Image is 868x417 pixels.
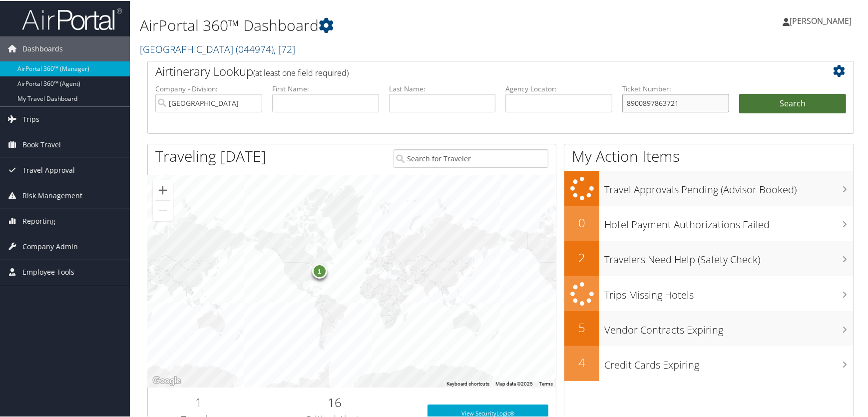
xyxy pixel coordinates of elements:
a: 4Credit Cards Expiring [564,345,854,380]
span: Company Admin [22,233,78,258]
h3: Travel Approvals Pending (Advisor Booked) [604,177,854,196]
label: Ticket Number: [622,83,729,93]
a: Terms (opens in new tab) [539,380,553,386]
h3: Hotel Payment Authorizations Failed [604,212,854,231]
a: Trips Missing Hotels [564,275,854,311]
a: [GEOGRAPHIC_DATA] [140,41,295,55]
span: Travel Approval [22,157,75,182]
img: Google [150,374,183,387]
span: , [ 72 ] [274,41,295,55]
input: Search for Traveler [394,148,548,167]
h2: 5 [564,318,599,335]
span: Book Travel [22,131,61,156]
div: 1 [312,262,327,277]
h1: My Action Items [564,145,854,166]
a: 2Travelers Need Help (Safety Check) [564,240,854,275]
h1: Traveling [DATE] [155,145,266,166]
label: Company - Division: [155,83,262,93]
a: 0Hotel Payment Authorizations Failed [564,205,854,240]
span: Risk Management [22,182,82,207]
span: Map data ©2025 [495,380,533,386]
span: Employee Tools [22,259,74,284]
label: Last Name: [389,83,496,93]
h1: AirPortal 360™ Dashboard [140,14,621,35]
button: Search [739,93,846,113]
span: (at least one field required) [253,66,349,77]
a: Open this area in Google Maps (opens a new window) [150,374,183,387]
a: 5Vendor Contracts Expiring [564,310,854,345]
h2: 4 [564,353,599,370]
button: Zoom out [153,200,173,220]
label: First Name: [272,83,379,93]
span: Reporting [22,208,55,233]
h3: Vendor Contracts Expiring [604,317,854,336]
h2: 2 [564,248,599,265]
h2: 0 [564,213,599,230]
button: Zoom in [153,179,173,199]
span: [PERSON_NAME] [790,14,852,25]
h3: Travelers Need Help (Safety Check) [604,247,854,266]
button: Keyboard shortcuts [446,380,489,387]
h3: Trips Missing Hotels [604,282,854,301]
span: Trips [22,106,39,131]
span: ( 044974 ) [236,41,274,55]
h2: Airtinerary Lookup [155,62,787,79]
a: Travel Approvals Pending (Advisor Booked) [564,170,854,205]
h2: 1 [155,393,242,410]
label: Agency Locator: [505,83,612,93]
h3: Credit Cards Expiring [604,352,854,371]
h2: 16 [257,393,412,410]
span: Dashboards [22,35,63,60]
a: [PERSON_NAME] [783,5,862,35]
img: airportal-logo.png [22,6,122,30]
